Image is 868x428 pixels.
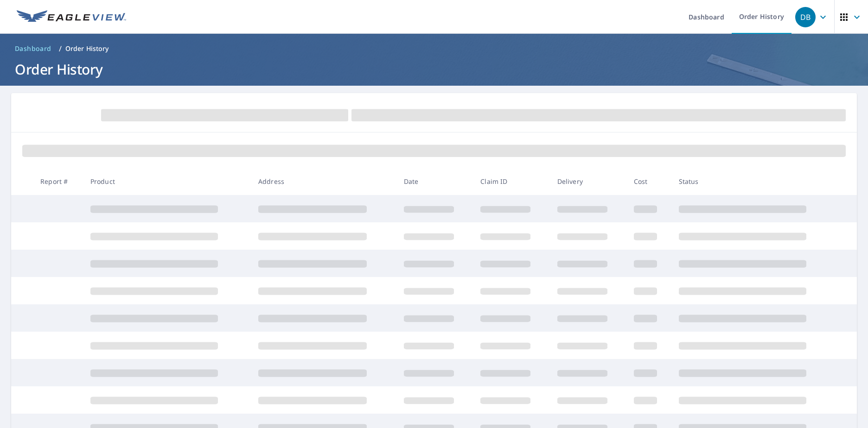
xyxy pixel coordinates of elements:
th: Delivery [550,168,626,195]
h1: Order History [11,60,857,79]
th: Status [671,168,839,195]
th: Cost [626,168,671,195]
p: Order History [65,44,109,53]
li: / [59,43,62,54]
th: Claim ID [473,168,549,195]
th: Report # [33,168,83,195]
img: EV Logo [17,10,126,24]
nav: breadcrumb [11,41,857,56]
th: Product [83,168,251,195]
th: Date [396,168,473,195]
a: Dashboard [11,41,55,56]
th: Address [251,168,396,195]
div: DB [795,7,816,27]
span: Dashboard [15,44,51,53]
